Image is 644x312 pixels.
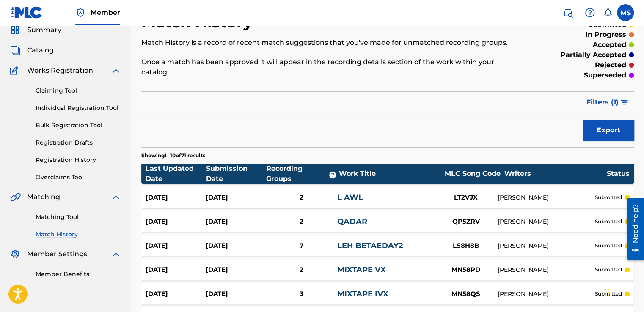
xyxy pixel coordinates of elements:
div: 3 [265,289,337,299]
div: Last Updated Date [146,164,206,184]
img: filter [621,100,628,105]
img: search [563,8,573,18]
span: ? [329,172,336,178]
a: CatalogCatalog [10,45,54,55]
button: Filters (1) [581,92,634,113]
div: [DATE] [206,265,266,275]
div: Work Title [339,169,441,179]
div: Notifications [603,8,612,17]
a: Match History [36,230,121,239]
span: Filters ( 1 ) [586,97,619,107]
a: Individual Registration Tool [36,104,121,112]
div: LT2VJX [434,193,498,203]
p: Showing 1 - 10 of 71 results [141,152,205,159]
a: Claiming Tool [36,86,121,95]
div: [DATE] [206,193,266,203]
a: SummarySummary [10,25,61,35]
div: [PERSON_NAME] [498,217,595,226]
span: Catalog [27,45,54,55]
div: [PERSON_NAME] [498,241,595,250]
span: Works Registration [27,66,93,76]
div: Drag [604,280,609,305]
div: [DATE] [146,289,206,299]
a: MIXTAPE VX [337,265,386,274]
img: MLC Logo [10,6,43,19]
div: Recording Groups [266,164,339,184]
div: [DATE] [146,193,206,203]
img: help [585,8,595,18]
div: Writers [504,169,607,179]
a: LEH BETAEDAY2 [337,241,403,250]
a: Member Benefits [36,270,121,279]
iframe: Chat Widget [602,271,644,312]
iframe: Resource Center [620,195,644,263]
button: Export [583,120,634,141]
a: Bulk Registration Tool [36,121,121,130]
div: Status [607,169,630,179]
p: in progress [586,30,626,40]
div: Help [581,4,598,21]
img: expand [111,249,121,259]
div: [DATE] [206,241,266,251]
a: Public Search [559,4,576,21]
span: Member [91,8,120,17]
p: Once a match has been approved it will appear in the recording details section of the work within... [141,57,520,77]
div: 2 [265,217,337,227]
div: [DATE] [146,241,206,251]
img: expand [111,66,121,76]
a: Registration History [36,156,121,164]
p: submitted [595,290,622,298]
div: 7 [265,241,337,251]
span: Summary [27,25,61,35]
div: QP5ZRV [434,217,498,227]
span: Member Settings [27,249,87,259]
div: MN58QS [434,289,498,299]
p: accepted [593,40,626,50]
p: submitted [595,218,622,225]
div: MN58PD [434,265,498,275]
div: [PERSON_NAME] [498,265,595,274]
a: MIXTAPE IVX [337,289,388,298]
p: rejected [595,60,626,70]
a: Overclaims Tool [36,173,121,182]
img: Matching [10,192,21,202]
div: 2 [265,193,337,203]
img: Summary [10,25,20,35]
div: [PERSON_NAME] [498,290,595,298]
div: [DATE] [146,217,206,227]
a: QADAR [337,217,367,226]
div: Submission Date [206,164,267,184]
div: [DATE] [206,289,266,299]
p: partially accepted [561,50,626,60]
div: User Menu [617,4,634,21]
img: Works Registration [10,66,21,76]
a: Matching Tool [36,213,121,222]
img: Catalog [10,45,20,55]
p: submitted [595,242,622,249]
img: Top Rightsholder [75,8,85,18]
a: Registration Drafts [36,138,121,147]
img: expand [111,192,121,202]
a: L AWL [337,193,363,202]
p: submitted [595,194,622,201]
div: [DATE] [206,217,266,227]
div: 2 [265,265,337,275]
p: superseded [584,70,626,80]
p: Match History is a record of recent match suggestions that you've made for unmatched recording gr... [141,38,520,48]
div: [DATE] [146,265,206,275]
div: MLC Song Code [441,169,504,179]
p: submitted [595,266,622,274]
div: [PERSON_NAME] [498,193,595,202]
span: Matching [27,192,60,202]
div: LS8H8B [434,241,498,251]
img: Member Settings [10,249,20,259]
